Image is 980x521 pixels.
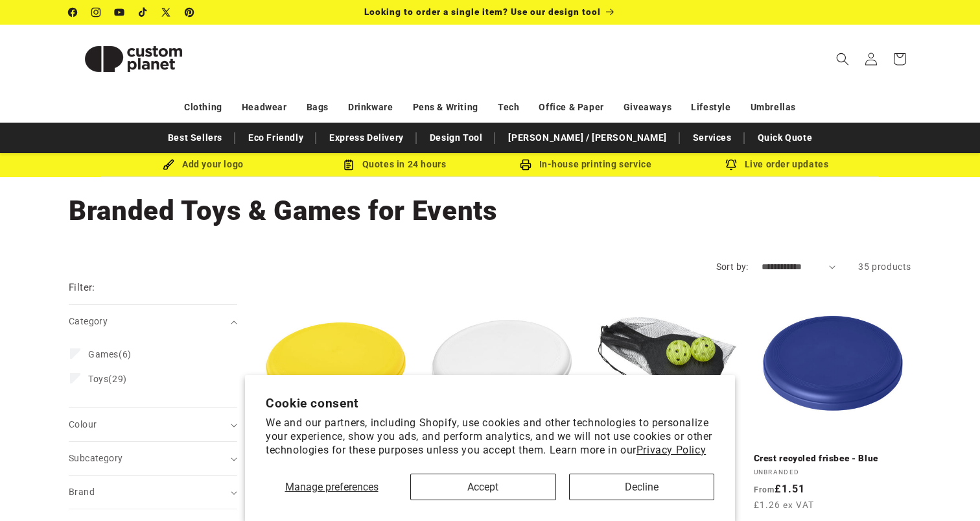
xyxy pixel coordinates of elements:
[69,408,237,441] summary: Colour (0 selected)
[410,474,556,500] button: Accept
[323,127,410,149] a: Express Delivery
[69,30,198,88] img: Custom Planet
[828,45,857,73] summary: Search
[539,96,603,119] a: Office & Paper
[64,25,204,93] a: Custom Planet
[751,127,819,149] a: Quick Quote
[88,374,108,384] span: Toys
[242,96,287,119] a: Headwear
[754,453,912,465] a: Crest recycled frisbee - Blue
[725,159,737,171] img: Order updates
[266,474,397,500] button: Manage preferences
[307,96,329,119] a: Bags
[88,373,127,385] span: (29)
[108,156,299,173] div: Add your logo
[69,453,122,463] span: Subcategory
[490,156,681,173] div: In-house printing service
[88,349,119,359] span: Games
[299,156,490,173] div: Quotes in 24 hours
[364,6,601,17] span: Looking to order a single item? Use our design tool
[498,96,519,119] a: Tech
[69,280,95,295] h2: Filter:
[69,442,237,475] summary: Subcategory (0 selected)
[716,261,749,272] label: Sort by:
[69,316,108,326] span: Category
[636,444,706,456] a: Privacy Policy
[88,348,132,360] span: (6)
[502,127,673,149] a: [PERSON_NAME] / [PERSON_NAME]
[686,127,738,149] a: Services
[285,481,379,493] span: Manage preferences
[242,127,310,149] a: Eco Friendly
[69,487,95,497] span: Brand
[184,96,222,119] a: Clothing
[343,159,355,171] img: Order Updates Icon
[413,96,478,119] a: Pens & Writing
[691,96,730,119] a: Lifestyle
[69,193,911,228] h1: Branded Toys & Games for Events
[348,96,393,119] a: Drinkware
[163,159,174,171] img: Brush Icon
[266,417,714,457] p: We and our partners, including Shopify, use cookies and other technologies to personalize your ex...
[161,127,229,149] a: Best Sellers
[266,396,714,411] h2: Cookie consent
[569,474,715,500] button: Decline
[681,156,872,173] div: Live order updates
[751,96,796,119] a: Umbrellas
[858,261,911,272] span: 35 products
[520,159,531,171] img: In-house printing
[69,305,237,338] summary: Category (0 selected)
[69,476,237,509] summary: Brand (0 selected)
[423,127,489,149] a: Design Tool
[624,96,671,119] a: Giveaways
[69,419,97,430] span: Colour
